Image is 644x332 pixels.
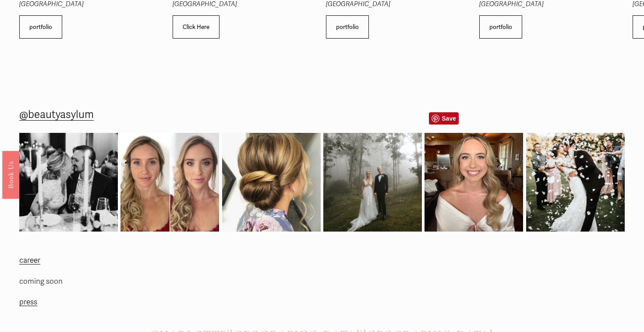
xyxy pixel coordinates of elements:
a: Click Here [173,15,219,39]
img: Picture perfect 💫 @beautyasylum_charlotte @apryl_naylor_makeup #beautyasylum_apryl @uptownfunkyou... [323,133,422,232]
img: Rehearsal dinner vibes from Raleigh, NC. We added a subtle braid at the top before we created her... [19,133,118,232]
a: @beautyasylum [19,105,94,124]
a: portfolio [19,15,62,39]
a: press [19,296,37,309]
a: Book Us [2,150,19,198]
a: portfolio [479,15,522,39]
a: portfolio [326,15,369,39]
p: coming soon [19,275,167,289]
a: career [19,254,40,268]
img: Going into the wedding weekend with some bridal inspo for ya! 💫 @beautyasylum_charlotte #beautyas... [425,133,523,232]
img: 2020 didn&rsquo;t stop this wedding celebration! 🎊😍🎉 @beautyasylum_atlanta #beautyasylum @bridal_... [526,120,625,243]
img: So much pretty from this weekend! Here&rsquo;s one from @beautyasylum_charlotte #beautyasylum @up... [222,123,321,241]
a: Pin it! [429,112,459,125]
img: It&rsquo;s been a while since we&rsquo;ve shared a before and after! Subtle makeup &amp; romantic... [120,133,219,232]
